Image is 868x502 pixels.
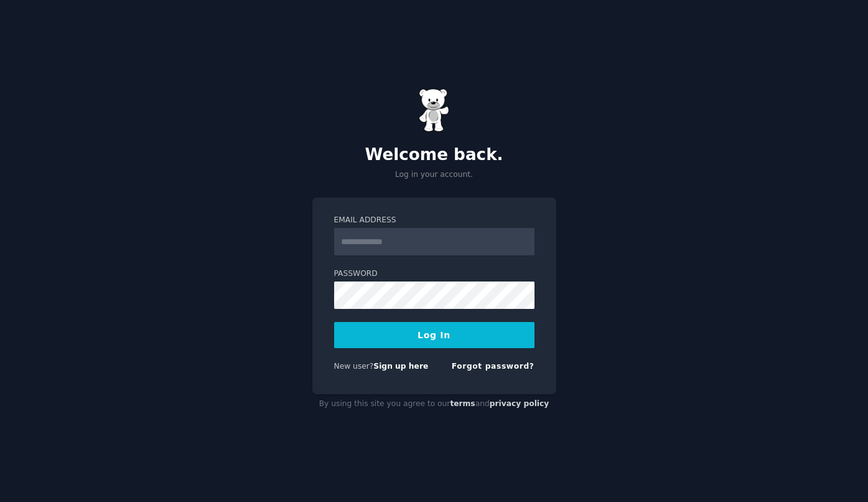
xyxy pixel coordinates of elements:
[450,399,475,408] a: terms
[490,399,549,408] a: privacy policy
[334,362,374,371] span: New user?
[312,145,556,165] h2: Welcome back.
[452,362,534,371] a: Forgot password?
[312,169,556,181] p: Log in your account.
[312,394,556,414] div: By using this site you agree to our and
[373,362,428,371] a: Sign up here
[419,88,450,132] img: Gummy Bear
[334,322,534,348] button: Log In
[334,215,534,226] label: Email Address
[334,268,534,280] label: Password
